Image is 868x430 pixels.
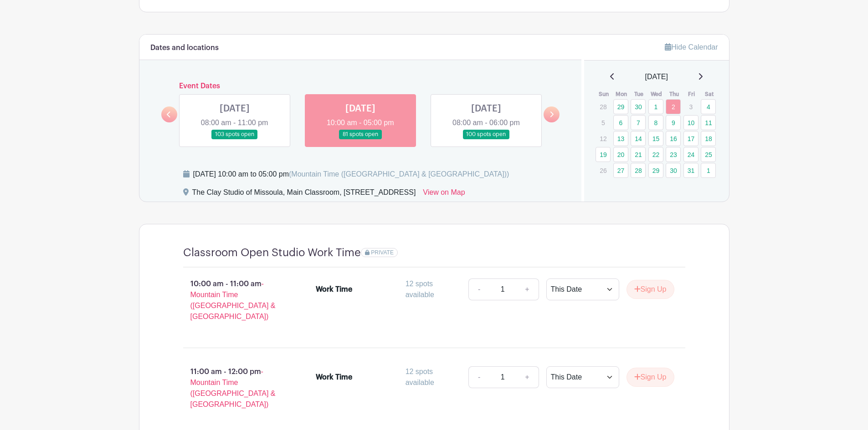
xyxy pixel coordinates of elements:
a: 1 [648,99,663,114]
a: 11 [701,115,716,130]
a: 18 [701,131,716,146]
button: Sign Up [627,280,674,299]
a: 30 [666,163,681,178]
p: 3 [683,100,699,114]
a: 27 [613,163,628,178]
div: Work Time [316,372,352,383]
div: The Clay Studio of Missoula, Main Classroom, [STREET_ADDRESS] [192,187,416,202]
a: 17 [683,131,699,146]
button: Sign Up [627,368,674,387]
a: 14 [631,131,646,146]
a: 21 [631,147,646,162]
p: 28 [596,100,611,114]
a: 20 [613,147,628,162]
a: 24 [683,147,699,162]
a: + [516,278,539,300]
span: [DATE] [645,71,668,82]
a: 29 [648,163,663,178]
a: 10 [683,115,699,130]
p: 26 [596,163,611,177]
a: 13 [613,131,628,146]
a: 25 [701,147,716,162]
a: 23 [666,147,681,162]
th: Fri [683,90,701,99]
div: [DATE] 10:00 am to 05:00 pm [193,169,509,180]
a: 19 [596,147,611,162]
a: Hide Calendar [665,43,718,51]
a: 1 [701,163,716,178]
a: 29 [613,99,628,114]
a: + [516,366,539,388]
a: 9 [666,115,681,130]
a: 31 [683,163,699,178]
th: Thu [665,90,683,99]
a: 30 [631,99,646,114]
th: Tue [630,90,648,99]
a: 6 [613,115,628,130]
a: 2 [666,99,681,114]
p: 10:00 am - 11:00 am [169,275,302,326]
div: Work Time [316,284,352,295]
a: 8 [648,115,663,130]
span: (Mountain Time ([GEOGRAPHIC_DATA] & [GEOGRAPHIC_DATA])) [289,170,509,178]
a: 28 [631,163,646,178]
div: 12 spots available [406,366,461,388]
a: 16 [666,131,681,146]
a: View on Map [423,187,465,202]
p: 11:00 am - 12:00 pm [169,363,302,414]
a: - [468,278,489,300]
th: Mon [613,90,631,99]
a: 22 [648,147,663,162]
p: 12 [596,132,611,146]
h6: Event Dates [177,82,544,91]
th: Sat [700,90,718,99]
a: 15 [648,131,663,146]
span: PRIVATE [371,249,394,256]
a: 4 [701,99,716,114]
h6: Dates and locations [150,44,219,52]
p: 5 [596,116,611,130]
th: Sun [595,90,613,99]
a: - [468,366,489,388]
a: 7 [631,115,646,130]
div: 12 spots available [406,278,461,300]
h4: Classroom Open Studio Work Time [183,246,361,259]
th: Wed [648,90,666,99]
